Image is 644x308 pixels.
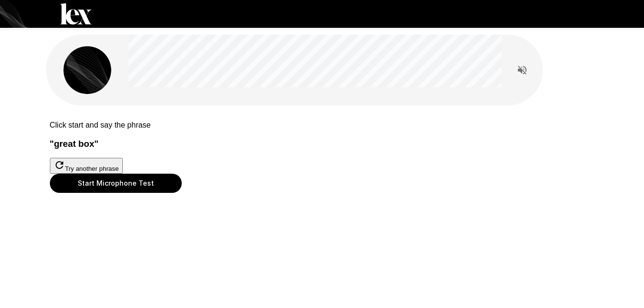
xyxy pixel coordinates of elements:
button: Read questions aloud [513,60,532,80]
button: Start Microphone Test [50,174,182,193]
img: lex_avatar2.png [63,46,111,94]
h3: " great box " [50,139,595,149]
button: Try another phrase [50,158,123,174]
p: Click start and say the phrase [50,121,595,130]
